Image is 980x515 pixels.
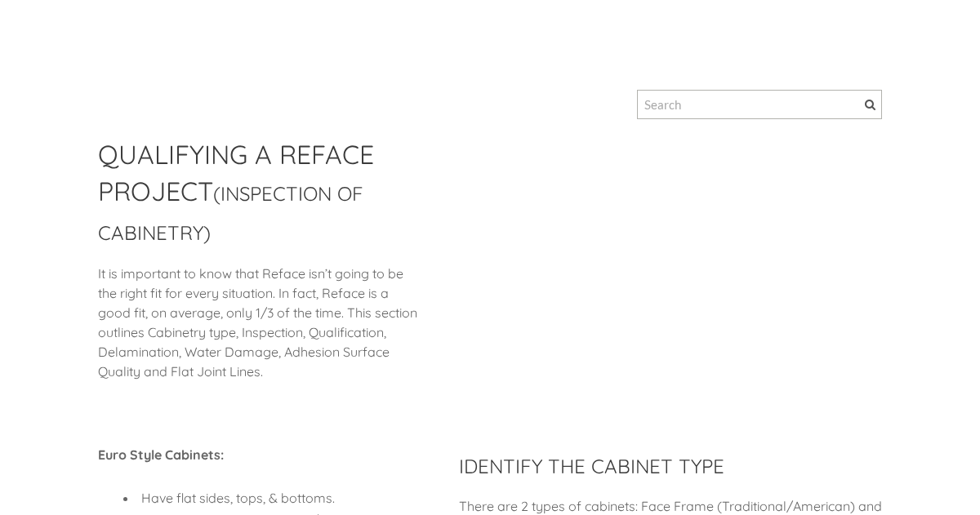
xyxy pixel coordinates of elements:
strong: Euro Style Cabinets: [98,446,224,463]
font: IDENTIFY THE CABINET TYPE​ [459,454,724,478]
span: Search [865,100,875,110]
li: Have flat sides, tops, & bottoms. [137,488,418,508]
input: Search [637,90,882,119]
div: ​It is important to know that Reface isn’t going to be the right fit for every situation. In fact... [98,264,418,397]
font: (INSPECTION OF CABINETRY) [98,181,363,245]
font: QUALIFYING A REFACE PROJECT [98,138,374,207]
